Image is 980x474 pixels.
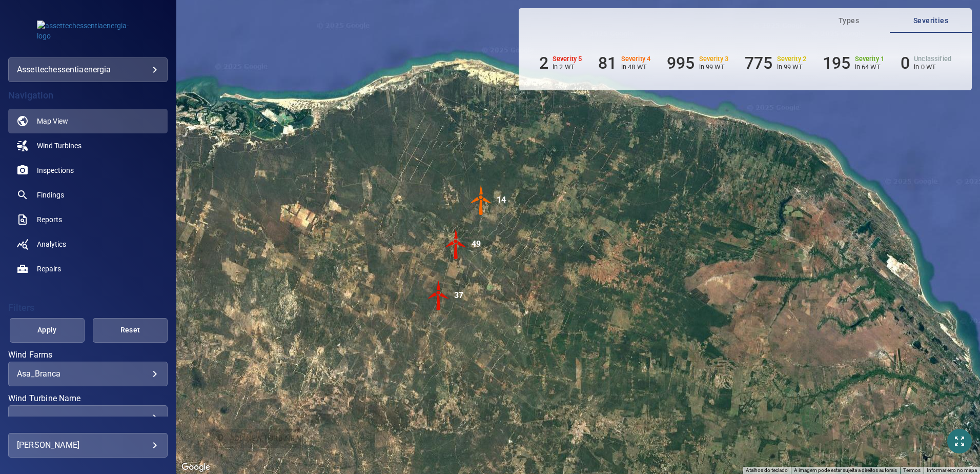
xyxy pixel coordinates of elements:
span: Inspections [37,165,74,175]
div: Wind Farms [8,362,168,386]
h6: 81 [598,53,617,73]
a: map active [8,109,168,133]
h6: 195 [823,53,850,73]
a: repairs noActive [8,256,168,281]
li: Severity 5 [539,53,582,73]
li: Severity 1 [823,53,884,73]
a: reports noActive [8,207,168,232]
a: Abrir esta área no Google Maps (abre uma nova janela) [179,461,213,474]
span: A imagem pode estar sujeita a direitos autorais [794,467,897,473]
span: Map View [37,116,68,126]
li: Severity 2 [745,53,806,73]
div: assettechessentiaenergia [8,57,168,82]
p: in 48 WT [621,63,651,71]
span: Types [814,14,884,27]
gmp-advanced-marker: 49 [441,229,472,261]
h6: 995 [667,53,695,73]
img: windFarmIconCat5.svg [441,229,472,260]
img: windFarmIconCat5.svg [423,280,454,311]
a: windturbines noActive [8,133,168,158]
div: 49 [472,229,481,260]
li: Severity Unclassified [901,53,951,73]
a: inspections noActive [8,158,168,183]
div: [PERSON_NAME] [17,437,159,453]
a: analytics noActive [8,232,168,256]
button: Reset [93,318,168,343]
h6: Severity 4 [621,55,651,63]
h6: 2 [539,53,548,73]
img: Google [179,461,213,474]
span: Reset [106,324,155,337]
span: Repairs [37,264,61,274]
div: assettechessentiaenergia [17,62,159,78]
gmp-advanced-marker: 37 [423,280,454,312]
a: Termos (abre em uma nova guia) [903,467,921,473]
button: Apply [10,318,85,343]
p: in 99 WT [777,63,807,71]
div: Wind Turbine Name [8,405,168,430]
label: Wind Turbine Name [8,394,168,403]
span: Reports [37,214,62,225]
span: Findings [37,190,64,200]
button: Atalhos do teclado [746,467,788,474]
a: Informar erro no mapa [927,467,977,473]
label: Wind Farms [8,351,168,359]
p: in 99 WT [699,63,729,71]
h4: Filters [8,303,168,313]
p: in 64 WT [855,63,885,71]
div: 14 [497,185,506,215]
img: windFarmIconCat4.svg [466,185,497,215]
h6: Severity 3 [699,55,729,63]
div: Asa_Branca [17,369,159,379]
span: Wind Turbines [37,141,81,151]
h6: Severity 1 [855,55,885,63]
h6: Severity 2 [777,55,807,63]
li: Severity 3 [667,53,728,73]
h6: 775 [745,53,772,73]
span: Severities [896,14,966,27]
a: findings noActive [8,183,168,207]
li: Severity 4 [598,53,650,73]
span: Analytics [37,239,66,249]
h6: Unclassified [914,55,951,63]
span: Apply [23,324,72,337]
p: in 2 WT [553,63,582,71]
div: 37 [454,280,463,311]
p: in 0 WT [914,63,951,71]
h4: Navigation [8,90,168,101]
img: assettechessentiaenergia-logo [37,21,139,41]
h6: Severity 5 [553,55,582,63]
h6: 0 [901,53,910,73]
gmp-advanced-marker: 14 [466,185,497,217]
